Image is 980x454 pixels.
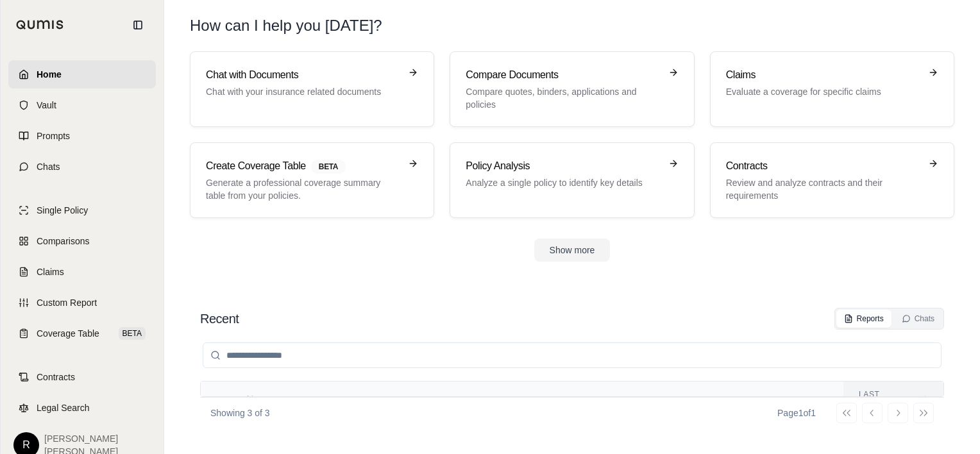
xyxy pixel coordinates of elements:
[466,67,660,83] h3: Compare Documents
[37,68,62,81] span: Home
[450,142,694,218] a: Policy AnalysisAnalyze a single policy to identify key details
[836,310,891,328] button: Reports
[37,160,60,173] span: Chats
[859,389,928,410] div: Last modified
[311,160,346,174] span: BETA
[450,51,694,127] a: Compare DocumentsCompare quotes, binders, applications and policies
[44,432,118,445] span: [PERSON_NAME]
[8,122,156,150] a: Prompts
[894,310,942,328] button: Chats
[37,296,97,309] span: Custom Report
[37,130,70,142] span: Prompts
[206,85,400,98] p: Chat with your insurance related documents
[8,363,156,391] a: Contracts
[37,265,64,278] span: Claims
[16,20,64,29] img: Qumis Logo
[8,91,156,119] a: Vault
[466,85,660,111] p: Compare quotes, binders, applications and policies
[8,394,156,422] a: Legal Search
[466,176,660,189] p: Analyze a single policy to identify key details
[777,407,816,419] div: Page 1 of 1
[8,60,156,88] a: Home
[190,142,434,218] a: Create Coverage TableBETAGenerate a professional coverage summary table from your policies.
[534,239,611,262] button: Show more
[8,153,156,181] a: Chats
[190,15,954,36] h1: How can I help you [DATE]?
[200,310,239,328] h2: Recent
[902,314,934,324] div: Chats
[710,142,954,218] a: ContractsReview and analyze contracts and their requirements
[8,227,156,255] a: Comparisons
[37,204,88,217] span: Single Policy
[206,158,400,174] h3: Create Coverage Table
[726,85,920,98] p: Evaluate a coverage for specific claims
[37,401,90,414] span: Legal Search
[119,327,146,340] span: BETA
[37,371,75,383] span: Contracts
[8,289,156,317] a: Custom Report
[210,407,270,419] p: Showing 3 of 3
[37,327,99,340] span: Coverage Table
[37,99,56,112] span: Vault
[206,176,400,202] p: Generate a professional coverage summary table from your policies.
[8,258,156,286] a: Claims
[726,176,920,202] p: Review and analyze contracts and their requirements
[8,196,156,224] a: Single Policy
[710,51,954,127] a: ClaimsEvaluate a coverage for specific claims
[707,382,843,418] th: Report Type
[8,319,156,348] a: Coverage TableBETA
[466,158,660,174] h3: Policy Analysis
[190,51,434,127] a: Chat with DocumentsChat with your insurance related documents
[216,394,427,405] div: Name
[128,15,148,35] button: Collapse sidebar
[726,67,920,83] h3: Claims
[37,235,89,248] span: Comparisons
[726,158,920,174] h3: Contracts
[844,314,884,324] div: Reports
[206,67,400,83] h3: Chat with Documents
[442,382,707,418] th: Files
